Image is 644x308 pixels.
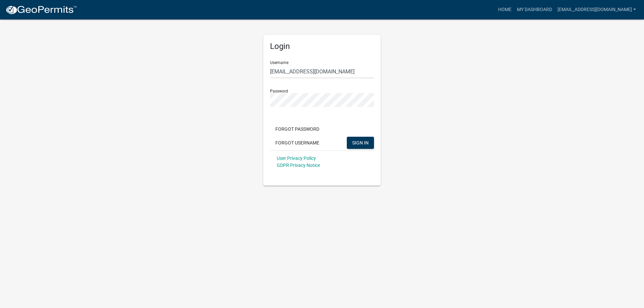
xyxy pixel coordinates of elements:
[277,163,320,168] a: GDPR Privacy Notice
[270,42,374,51] h5: Login
[352,140,369,145] span: SIGN IN
[514,3,555,16] a: My Dashboard
[277,156,316,161] a: User Privacy Policy
[347,137,374,149] button: SIGN IN
[270,137,325,149] button: Forgot Username
[495,3,514,16] a: Home
[270,123,325,135] button: Forgot Password
[555,3,639,16] a: [EMAIL_ADDRESS][DOMAIN_NAME]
